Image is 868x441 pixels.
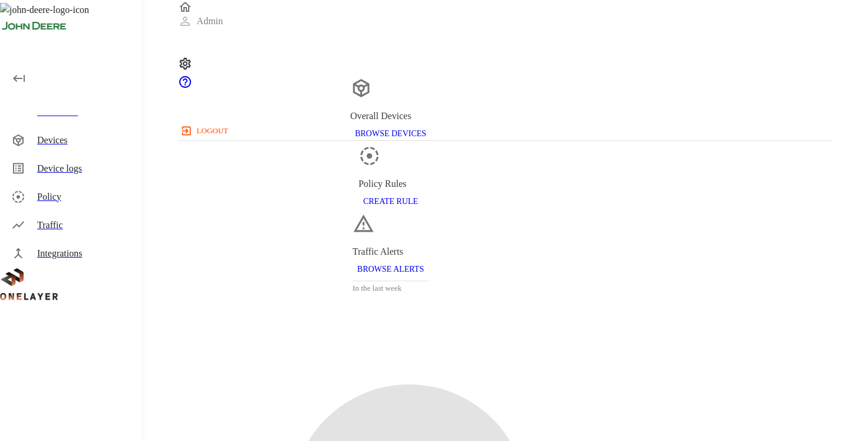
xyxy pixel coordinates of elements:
a: logout [178,121,832,140]
a: BROWSE ALERTS [353,264,429,274]
a: CREATE RULE [359,196,423,206]
span: Support Portal [178,81,192,91]
div: Policy Rules [359,177,423,191]
h3: In the last week [353,281,429,295]
button: logout [178,121,233,140]
p: Admin [197,14,223,28]
div: Traffic Alerts [353,245,429,259]
a: onelayer-support [178,81,192,91]
button: BROWSE ALERTS [353,259,429,281]
button: CREATE RULE [359,191,423,213]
